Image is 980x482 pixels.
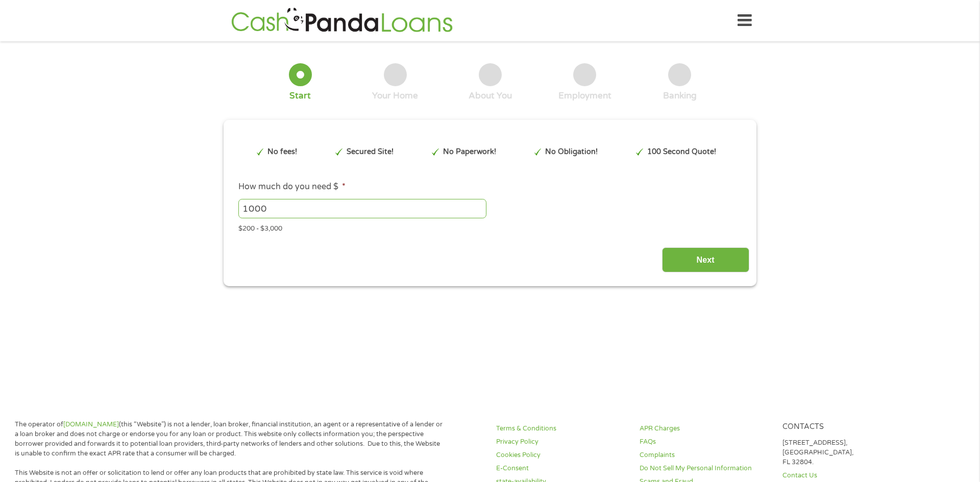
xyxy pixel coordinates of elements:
[372,90,418,102] div: Your Home
[443,146,496,158] p: No Paperwork!
[347,146,394,158] p: Secured Site!
[469,90,512,102] div: About You
[496,437,627,447] a: Privacy Policy
[662,247,749,272] input: Next
[782,422,913,432] h4: Contacts
[238,220,742,234] div: $200 - $3,000
[647,146,716,158] p: 100 Second Quote!
[267,146,297,158] p: No fees!
[663,90,697,102] div: Banking
[228,6,456,35] img: GetLoanNow Logo
[558,90,611,102] div: Employment
[496,450,627,460] a: Cookies Policy
[289,90,311,102] div: Start
[640,424,770,434] a: APR Charges
[545,146,598,158] p: No Obligation!
[15,420,444,459] p: The operator of (this “Website”) is not a lender, loan broker, financial institution, an agent or...
[640,464,770,473] a: Do Not Sell My Personal Information
[496,464,627,473] a: E-Consent
[496,424,627,434] a: Terms & Conditions
[63,420,119,428] a: [DOMAIN_NAME]
[640,437,770,447] a: FAQs
[238,182,346,192] label: How much do you need $
[782,438,913,467] p: [STREET_ADDRESS], [GEOGRAPHIC_DATA], FL 32804.
[640,450,770,460] a: Complaints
